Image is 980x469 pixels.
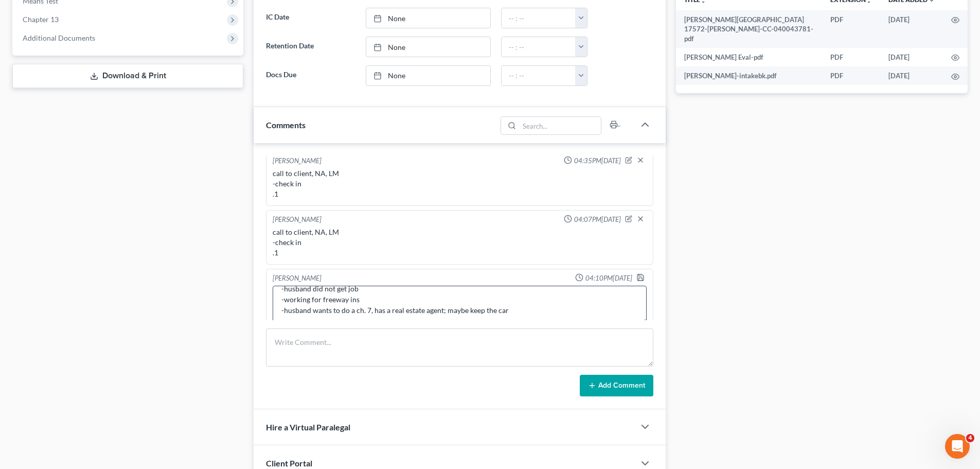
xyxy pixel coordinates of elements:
[261,65,360,86] label: Docs Due
[676,10,822,48] td: [PERSON_NAME][GEOGRAPHIC_DATA] 17572-[PERSON_NAME]-CC-040043781-pdf
[880,66,943,85] td: [DATE]
[822,10,880,48] td: PDF
[585,273,632,283] span: 04:10PM[DATE]
[261,37,360,57] label: Retention Date
[366,37,490,57] a: None
[574,156,621,166] span: 04:35PM[DATE]
[502,8,576,28] input: -- : --
[580,375,653,396] button: Add Comment
[574,215,621,224] span: 04:07PM[DATE]
[945,434,970,459] iframe: Intercom live chat
[676,66,822,85] td: [PERSON_NAME]-intakebk.pdf
[273,227,647,258] div: call to client, NA, LM -check in .1
[23,15,59,24] span: Chapter 13
[366,66,490,85] a: None
[520,117,601,134] input: Search...
[23,33,95,42] span: Additional Documents
[966,434,974,442] span: 4
[822,66,880,85] td: PDF
[273,156,322,166] div: [PERSON_NAME]
[266,120,306,130] span: Comments
[266,422,350,432] span: Hire a Virtual Paralegal
[273,215,322,225] div: [PERSON_NAME]
[822,48,880,66] td: PDF
[676,48,822,66] td: [PERSON_NAME] Eval-pdf
[502,66,576,85] input: -- : --
[261,8,360,28] label: IC Date
[880,10,943,48] td: [DATE]
[273,168,647,199] div: call to client, NA, LM -check in .1
[502,37,576,57] input: -- : --
[266,458,312,468] span: Client Portal
[880,48,943,66] td: [DATE]
[12,64,243,88] a: Download & Print
[273,273,322,284] div: [PERSON_NAME]
[366,8,490,28] a: None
